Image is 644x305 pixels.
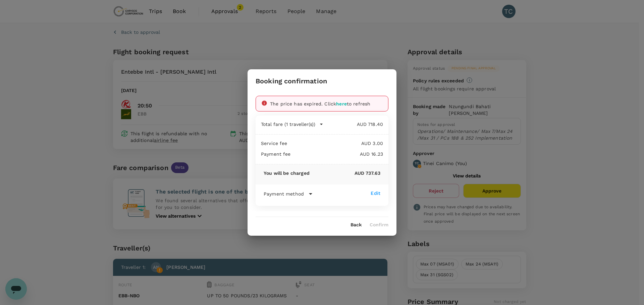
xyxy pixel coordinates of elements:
p: Total fare (1 traveller(s)) [261,121,315,128]
p: Service fee [261,140,287,147]
p: AUD 737.63 [310,170,380,176]
p: AUD 16.23 [291,151,383,157]
button: Total fare (1 traveller(s)) [261,121,323,128]
p: Payment method [264,190,304,197]
h3: Booking confirmation [256,77,327,85]
div: The price has expired. Click to refresh [270,100,383,107]
p: AUD 3.00 [287,140,383,147]
button: Back [351,222,362,228]
div: Edit [371,190,380,197]
p: Payment fee [261,151,291,157]
p: You will be charged [264,170,310,176]
p: AUD 718.40 [323,121,383,128]
span: here [336,101,347,106]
